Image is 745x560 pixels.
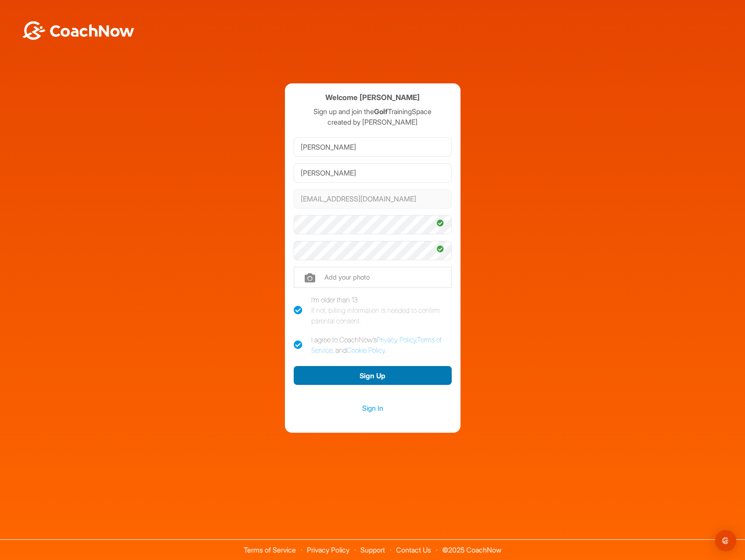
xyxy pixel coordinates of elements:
label: I agree to CoachNow's , , and . [294,334,452,355]
a: Terms of Service [244,546,296,554]
a: Contact Us [396,546,431,554]
img: BwLJSsUCoWCh5upNqxVrqldRgqLPVwmV24tXu5FoVAoFEpwwqQ3VIfuoInZCoVCoTD4vwADAC3ZFMkVEQFDAAAAAElFTkSuQmCC [21,21,135,40]
input: First Name [294,137,452,157]
a: Sign In [294,402,452,414]
a: Privacy Policy [307,546,349,554]
a: Support [360,546,385,554]
strong: Golf [374,107,388,116]
h4: Welcome [PERSON_NAME] [325,92,420,103]
div: I'm older than 13 [311,294,452,326]
a: Cookie Policy [347,346,385,355]
p: Sign up and join the TrainingSpace [294,106,452,117]
div: If not, billing information is needed to confirm parental consent. [311,305,452,326]
button: Sign Up [294,366,452,385]
input: Email [294,189,452,208]
input: Last Name [294,163,452,183]
div: Open Intercom Messenger [715,530,736,551]
span: © 2025 CoachNow [438,540,506,553]
a: Privacy Policy [377,335,416,344]
p: created by [PERSON_NAME] [294,117,452,127]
